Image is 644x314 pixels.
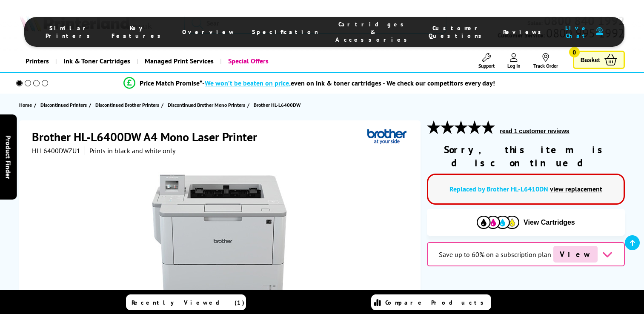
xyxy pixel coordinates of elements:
[220,50,275,72] a: Special Offers
[168,100,247,109] a: Discontinued Brother Mono Printers
[4,135,13,179] span: Product Finder
[252,28,318,36] span: Specification
[533,53,558,69] a: Track Order
[137,50,220,72] a: Managed Print Services
[439,250,551,259] span: Save up to 60% on a subscription plan
[4,76,614,91] li: modal_Promise
[254,102,301,108] span: Brother HL-L6400DW
[596,27,603,35] img: user-headset-duotone.svg
[55,50,137,72] a: Ink & Toner Cartridges
[503,28,546,36] span: Reviews
[89,146,175,155] i: Prints in black and white only
[478,53,495,69] a: Support
[371,294,491,310] a: Compare Products
[335,20,412,43] span: Cartridges & Accessories
[40,100,89,109] a: Discontinued Printers
[140,79,202,87] span: Price Match Promise*
[95,100,159,109] span: Discontinued Brother Printers
[550,185,602,193] a: view replacement
[205,79,291,87] span: We won’t be beaten on price,
[40,100,87,109] span: Discontinued Printers
[553,246,598,263] span: View
[95,100,161,109] a: Discontinued Brother Printers
[367,129,406,145] img: Brother
[168,100,245,109] span: Discontinued Brother Mono Printers
[182,28,235,36] span: Overview
[524,219,575,226] span: View Cartridges
[46,24,94,40] span: Similar Printers
[573,51,625,69] a: Basket 0
[132,299,245,306] span: Recently Viewed (1)
[19,100,34,109] a: Home
[63,50,130,72] span: Ink & Toner Cartridges
[112,24,165,40] span: Key Features
[32,146,80,155] span: HLL6400DWZU1
[32,129,266,145] h1: Brother HL-L6400DW A4 Mono Laser Printer
[126,294,246,310] a: Recently Viewed (1)
[427,143,624,169] div: Sorry, this item is discontinued
[202,79,495,87] div: - even on ink & toner cartridges - We check our competitors every day!
[569,47,580,57] span: 0
[477,216,519,229] img: Cartridges
[433,215,618,229] button: View Cartridges
[581,54,600,66] span: Basket
[449,185,548,193] a: Replaced by Brother HL-L6410DN
[429,24,486,40] span: Customer Questions
[478,63,495,69] span: Support
[19,100,32,109] span: Home
[507,53,521,69] a: Log In
[497,127,572,135] button: read 1 customer reviews
[507,63,521,69] span: Log In
[385,299,488,306] span: Compare Products
[19,50,55,72] a: Printers
[563,24,592,40] span: Live Chat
